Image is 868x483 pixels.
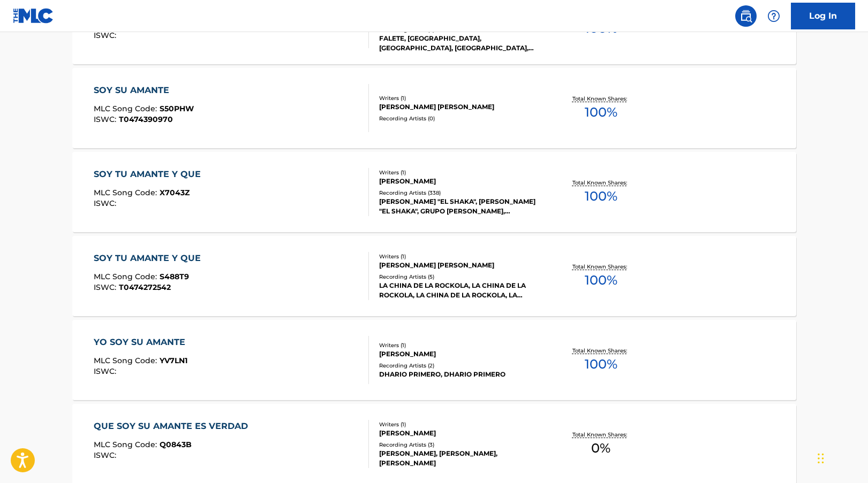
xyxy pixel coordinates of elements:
[818,442,824,474] div: Drag
[160,440,192,449] span: Q0843B
[379,177,541,186] div: [PERSON_NAME]
[585,187,617,206] span: 100 %
[94,450,119,460] span: ISWC :
[572,431,630,439] p: Total Known Shares:
[791,3,855,29] a: Log In
[379,34,541,53] div: FALETE, [GEOGRAPHIC_DATA], [GEOGRAPHIC_DATA], [GEOGRAPHIC_DATA], [GEOGRAPHIC_DATA]
[379,281,541,300] div: LA CHINA DE LA ROCKOLA, LA CHINA DE LA ROCKOLA, LA CHINA DE LA ROCKOLA, LA CHINA DE LA ROCKOLA, L...
[379,449,541,468] div: [PERSON_NAME], [PERSON_NAME], [PERSON_NAME]
[94,114,119,124] span: ISWC :
[119,282,171,292] span: T0474272542
[94,104,160,113] span: MLC Song Code :
[119,114,173,124] span: T0474390970
[379,370,541,379] div: DHARIO PRIMERO, DHARIO PRIMERO
[94,420,253,433] div: QUE SOY SU AMANTE ES VERDAD
[379,252,541,260] div: Writers ( 1 )
[379,168,541,177] div: Writers ( 1 )
[72,320,796,400] a: YO SOY SU AMANTEMLC Song Code:YV7LN1ISWC:Writers (1)[PERSON_NAME]Recording Artists (2)DHARIO PRIM...
[379,260,541,270] div: [PERSON_NAME] [PERSON_NAME]
[94,440,160,449] span: MLC Song Code :
[379,362,541,370] div: Recording Artists ( 2 )
[763,5,784,27] div: Help
[572,179,630,187] p: Total Known Shares:
[379,114,541,122] div: Recording Artists ( 0 )
[379,197,541,216] div: [PERSON_NAME] "EL SHAKA", [PERSON_NAME] "EL SHAKA", GRUPO [PERSON_NAME], [PERSON_NAME] “EL SHAKA”...
[379,441,541,449] div: Recording Artists ( 3 )
[572,95,630,103] p: Total Known Shares:
[94,272,160,281] span: MLC Song Code :
[13,8,54,24] img: MLC Logo
[72,68,796,148] a: SOY SU AMANTEMLC Song Code:S50PHWISWC:T0474390970Writers (1)[PERSON_NAME] [PERSON_NAME]Recording ...
[94,252,206,265] div: SOY TU AMANTE Y QUE
[379,341,541,349] div: Writers ( 1 )
[379,428,541,438] div: [PERSON_NAME]
[379,94,541,102] div: Writers ( 1 )
[94,356,160,365] span: MLC Song Code :
[572,347,630,355] p: Total Known Shares:
[160,188,190,197] span: X7043Z
[379,420,541,428] div: Writers ( 1 )
[94,336,191,349] div: YO SOY SU AMANTE
[585,103,617,122] span: 100 %
[379,102,541,112] div: [PERSON_NAME] [PERSON_NAME]
[379,349,541,359] div: [PERSON_NAME]
[814,432,868,483] iframe: Chat Widget
[585,355,617,374] span: 100 %
[160,356,187,365] span: YV7LN1
[94,188,160,197] span: MLC Song Code :
[379,189,541,197] div: Recording Artists ( 338 )
[379,273,541,281] div: Recording Artists ( 5 )
[591,439,610,458] span: 0 %
[160,272,189,281] span: S488T9
[94,366,119,376] span: ISWC :
[767,10,780,22] img: help
[585,271,617,290] span: 100 %
[160,104,194,113] span: S50PHW
[72,236,796,316] a: SOY TU AMANTE Y QUEMLC Song Code:S488T9ISWC:T0474272542Writers (1)[PERSON_NAME] [PERSON_NAME]Reco...
[94,168,206,181] div: SOY TU AMANTE Y QUE
[94,282,119,292] span: ISWC :
[94,30,119,40] span: ISWC :
[94,198,119,208] span: ISWC :
[72,152,796,232] a: SOY TU AMANTE Y QUEMLC Song Code:X7043ZISWC:Writers (1)[PERSON_NAME]Recording Artists (338)[PERSO...
[94,84,194,97] div: SOY SU AMANTE
[572,263,630,271] p: Total Known Shares:
[739,10,752,22] img: search
[735,5,757,27] a: Public Search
